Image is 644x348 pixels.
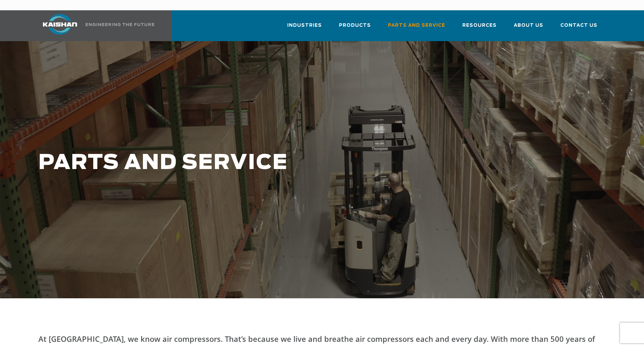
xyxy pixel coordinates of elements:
img: Engineering the future [86,23,154,26]
a: About Us [514,16,543,40]
img: kaishan logo [34,14,86,35]
span: Parts and Service [388,22,445,29]
span: Products [339,22,371,29]
h1: PARTS AND SERVICE [38,152,510,175]
a: Resources [462,16,497,40]
a: Products [339,16,371,40]
span: Industries [287,22,322,29]
span: Contact Us [560,22,597,29]
span: About Us [514,22,543,29]
a: Contact Us [560,16,597,40]
span: Resources [462,22,497,29]
a: Industries [287,16,322,40]
a: Parts and Service [388,16,445,40]
a: Kaishan USA [34,10,156,41]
